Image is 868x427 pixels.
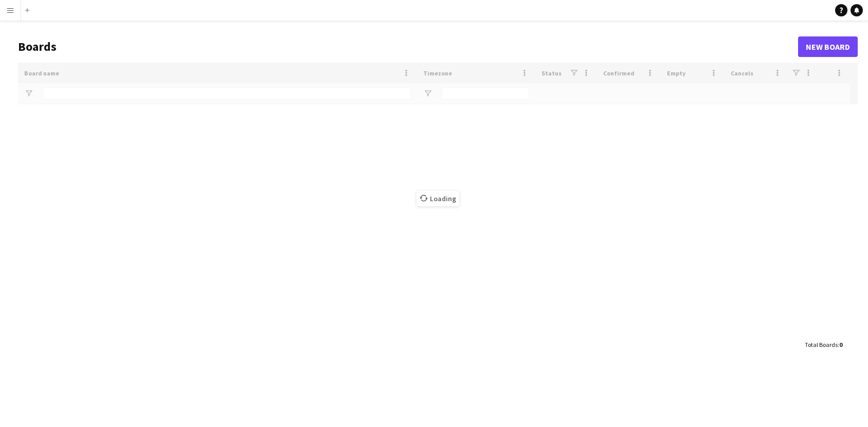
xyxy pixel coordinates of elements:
span: Loading [417,191,459,206]
span: 0 [839,341,842,348]
span: Total Boards [805,341,838,348]
h1: Boards [18,39,798,54]
a: New Board [798,36,858,57]
div: : [805,335,842,355]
